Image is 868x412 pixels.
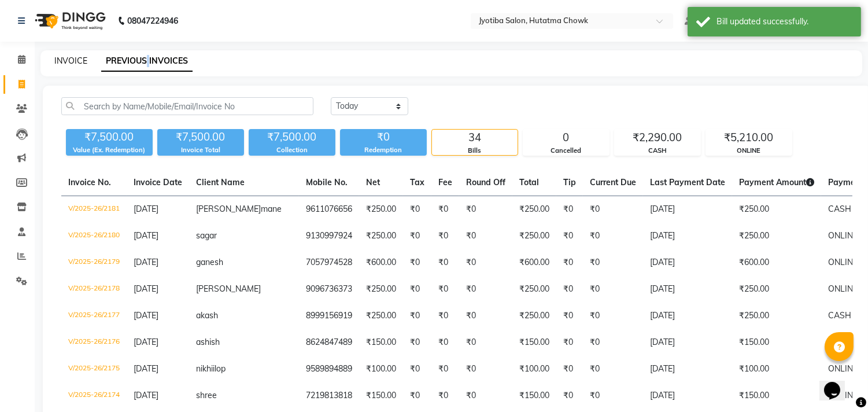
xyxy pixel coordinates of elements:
[359,303,403,329] td: ₹250.00
[66,129,153,145] div: ₹7,500.00
[583,382,643,409] td: ₹0
[583,196,643,223] td: ₹0
[643,356,732,382] td: [DATE]
[519,177,539,187] span: Total
[196,337,220,347] span: ashish
[583,223,643,249] td: ₹0
[556,356,583,382] td: ₹0
[459,329,512,356] td: ₹0
[438,177,452,187] span: Fee
[196,177,245,187] span: Client Name
[403,356,431,382] td: ₹0
[403,223,431,249] td: ₹0
[732,249,821,276] td: ₹600.00
[432,146,518,156] div: Bills
[459,382,512,409] td: ₹0
[134,284,158,294] span: [DATE]
[706,146,792,156] div: ONLINE
[29,5,109,37] img: logo
[299,276,359,303] td: 9096736373
[403,249,431,276] td: ₹0
[359,196,403,223] td: ₹250.00
[615,130,700,146] div: ₹2,290.00
[359,223,403,249] td: ₹250.00
[431,249,459,276] td: ₹0
[583,249,643,276] td: ₹0
[299,196,359,223] td: 9611076656
[61,249,127,276] td: V/2025-26/2179
[68,177,111,187] span: Invoice No.
[556,329,583,356] td: ₹0
[556,382,583,409] td: ₹0
[299,249,359,276] td: 7057974528
[556,276,583,303] td: ₹0
[459,356,512,382] td: ₹0
[403,303,431,329] td: ₹0
[732,329,821,356] td: ₹150.00
[299,329,359,356] td: 8624847489
[299,303,359,329] td: 8999156919
[61,382,127,409] td: V/2025-26/2174
[61,223,127,249] td: V/2025-26/2180
[196,257,223,267] span: ganesh
[643,276,732,303] td: [DATE]
[828,310,851,321] span: CASH
[583,356,643,382] td: ₹0
[732,303,821,329] td: ₹250.00
[583,303,643,329] td: ₹0
[196,310,218,321] span: akash
[359,329,403,356] td: ₹150.00
[523,146,609,156] div: Cancelled
[512,329,556,356] td: ₹150.00
[643,249,732,276] td: [DATE]
[650,177,725,187] span: Last Payment Date
[403,329,431,356] td: ₹0
[732,276,821,303] td: ₹250.00
[403,276,431,303] td: ₹0
[61,329,127,356] td: V/2025-26/2176
[563,177,576,187] span: Tip
[134,337,158,347] span: [DATE]
[459,223,512,249] td: ₹0
[732,382,821,409] td: ₹150.00
[431,196,459,223] td: ₹0
[134,390,158,400] span: [DATE]
[299,382,359,409] td: 7219813818
[556,303,583,329] td: ₹0
[459,196,512,223] td: ₹0
[359,276,403,303] td: ₹250.00
[61,196,127,223] td: V/2025-26/2181
[196,284,261,294] span: [PERSON_NAME]
[643,303,732,329] td: [DATE]
[403,382,431,409] td: ₹0
[643,196,732,223] td: [DATE]
[643,382,732,409] td: [DATE]
[431,356,459,382] td: ₹0
[216,363,226,374] span: op
[556,249,583,276] td: ₹0
[739,177,814,187] span: Payment Amount
[134,177,182,187] span: Invoice Date
[512,356,556,382] td: ₹100.00
[61,303,127,329] td: V/2025-26/2177
[716,16,852,28] div: Bill updated successfully.
[556,196,583,223] td: ₹0
[410,177,424,187] span: Tax
[134,204,158,214] span: [DATE]
[615,146,700,156] div: CASH
[66,145,153,155] div: Value (Ex. Redemption)
[828,204,851,214] span: CASH
[459,249,512,276] td: ₹0
[643,329,732,356] td: [DATE]
[299,356,359,382] td: 9589894889
[732,196,821,223] td: ₹250.00
[819,366,856,400] iframe: chat widget
[157,145,244,155] div: Invoice Total
[459,303,512,329] td: ₹0
[157,129,244,145] div: ₹7,500.00
[340,129,427,145] div: ₹0
[54,56,87,66] a: INVOICE
[134,363,158,374] span: [DATE]
[512,303,556,329] td: ₹250.00
[196,230,217,241] span: sagar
